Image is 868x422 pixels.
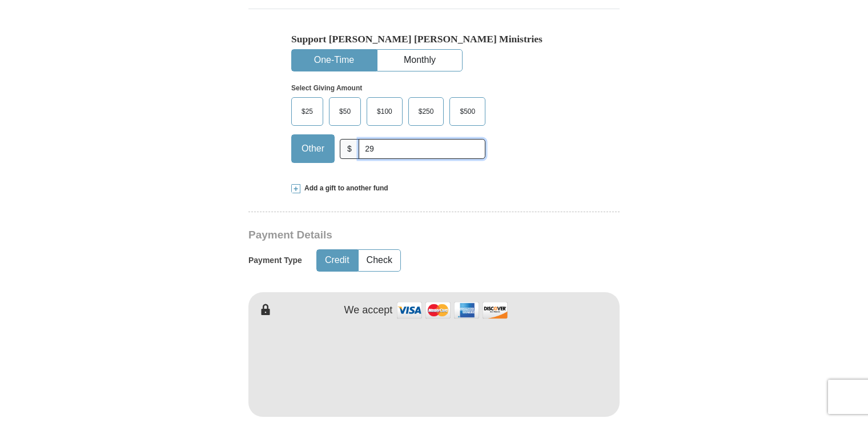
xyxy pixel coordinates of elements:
h4: We accept [344,304,393,317]
button: Credit [317,250,357,271]
strong: Select Giving Amount [291,84,362,92]
img: credit cards accepted [395,298,509,323]
span: $50 [333,103,356,120]
span: Other [296,140,330,157]
span: $100 [371,103,398,120]
h5: Payment Type [248,256,302,265]
button: Monthly [377,50,462,71]
button: One-Time [292,50,376,71]
span: $500 [454,103,481,120]
span: $25 [296,103,319,120]
input: Other Amount [359,139,485,159]
span: Add a gift to another fund [300,184,388,193]
span: $ [340,139,359,159]
h3: Payment Details [248,229,540,242]
span: $250 [413,103,440,120]
h5: Support [PERSON_NAME] [PERSON_NAME] Ministries [291,33,577,45]
button: Check [359,250,400,271]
